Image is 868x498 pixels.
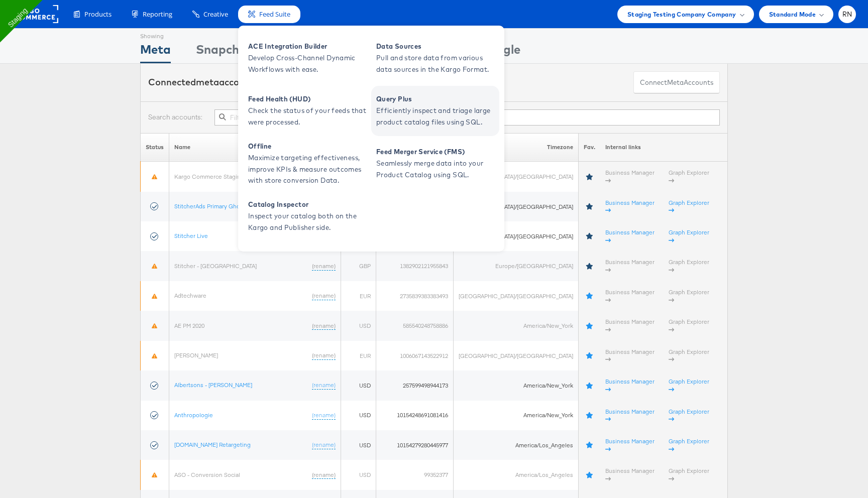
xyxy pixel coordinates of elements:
a: Catalog Inspector Inspect your catalog both on the Kargo and Publisher side. [243,191,371,241]
a: (rename) [312,322,336,330]
th: Name [169,133,341,162]
a: ACE Integration Builder Develop Cross-Channel Dynamic Workflows with ease. [243,33,371,83]
td: America/New_York [454,311,579,340]
td: EUR [341,341,376,370]
a: Albertsons - [PERSON_NAME] [174,381,252,389]
td: [GEOGRAPHIC_DATA]/[GEOGRAPHIC_DATA] [454,221,579,251]
td: 10154248691081416 [376,401,454,430]
a: Business Manager [605,408,655,423]
a: (rename) [312,292,336,300]
a: Graph Explorer [669,228,709,244]
span: Catalog Inspector [248,199,369,210]
a: Feed Merger Service (FMS) Seamlessly merge data into your Product Catalog using SQL. [371,139,499,189]
a: Graph Explorer [669,199,709,214]
td: 10154279280445977 [376,430,454,460]
td: America/Los_Angeles [454,460,579,489]
span: Products [84,10,112,19]
a: Graph Explorer [669,378,709,393]
span: Standard Mode [769,9,816,20]
td: USD [341,401,376,430]
div: Snapchat [196,41,252,63]
a: Query Plus Efficiently inspect and triage large product catalog files using SQL. [371,86,499,136]
span: Offline [248,141,369,152]
a: [PERSON_NAME] [174,351,218,359]
a: Business Manager [605,348,655,363]
span: Pull and store data from various data sources in the Kargo Format. [376,52,497,75]
a: Adtechware [174,292,206,299]
td: 2735839383383493 [376,281,454,311]
td: 99352377 [376,460,454,489]
td: America/New_York [454,370,579,400]
a: (rename) [312,441,336,449]
a: Business Manager [605,318,655,333]
a: Graph Explorer [669,169,709,184]
a: Graph Explorer [669,318,709,333]
div: Meta [140,41,171,63]
span: Maximize targeting effectiveness, improve KPIs & measure outcomes with store conversion Data. [248,152,369,186]
td: [GEOGRAPHIC_DATA]/[GEOGRAPHIC_DATA] [454,162,579,192]
a: Graph Explorer [669,288,709,304]
td: [GEOGRAPHIC_DATA]/[GEOGRAPHIC_DATA] [454,341,579,370]
a: [DOMAIN_NAME] Retargeting [174,441,251,448]
a: Business Manager [605,258,655,274]
span: Reporting [143,10,172,19]
td: EUR [341,281,376,311]
td: USD [341,311,376,340]
a: Business Manager [605,169,655,184]
th: Status [141,133,169,162]
a: (rename) [312,351,336,360]
a: Offline Maximize targeting effectiveness, improve KPIs & measure outcomes with store conversion D... [243,139,371,189]
a: Graph Explorer [669,467,709,482]
span: meta [196,76,219,88]
a: (rename) [312,381,336,390]
span: Feed Health (HUD) [248,93,369,105]
td: USD [341,370,376,400]
a: Business Manager [605,437,655,453]
td: [GEOGRAPHIC_DATA]/[GEOGRAPHIC_DATA] [454,281,579,311]
a: Graph Explorer [669,437,709,453]
a: Business Manager [605,228,655,244]
td: America/Los_Angeles [454,430,579,460]
span: Feed Merger Service (FMS) [376,146,497,158]
span: meta [667,78,684,87]
a: Stitcher Live [174,232,208,239]
span: Efficiently inspect and triage large product catalog files using SQL. [376,105,497,128]
a: Business Manager [605,378,655,393]
button: ConnectmetaAccounts [633,71,720,94]
span: Check the status of your feeds that were processed. [248,105,369,128]
td: 1006067143522912 [376,341,454,370]
a: Graph Explorer [669,348,709,363]
td: America/New_York [454,401,579,430]
td: 585540248758886 [376,311,454,340]
span: Seamlessly merge data into your Product Catalog using SQL. [376,158,497,181]
a: Anthropologie [174,411,213,419]
th: Timezone [454,133,579,162]
span: ACE Integration Builder [248,41,369,52]
span: Staging Testing Company Company [627,9,736,20]
span: Feed Suite [259,10,290,19]
span: Inspect your catalog both on the Kargo and Publisher side. [248,210,369,233]
span: Develop Cross-Channel Dynamic Workflows with ease. [248,52,369,75]
td: USD [341,430,376,460]
a: (rename) [312,262,336,271]
a: Business Manager [605,288,655,304]
div: Showing [140,29,171,41]
a: (rename) [312,411,336,420]
td: [GEOGRAPHIC_DATA]/[GEOGRAPHIC_DATA] [454,192,579,221]
td: USD [341,460,376,489]
a: Kargo Commerce Staging Sandbox [174,173,269,180]
td: 1382902121955843 [376,251,454,281]
td: Europe/[GEOGRAPHIC_DATA] [454,251,579,281]
a: Data Sources Pull and store data from various data sources in the Kargo Format. [371,33,499,83]
span: Data Sources [376,41,497,52]
a: Feed Health (HUD) Check the status of your feeds that were processed. [243,86,371,136]
a: StitcherAds Primary Ghost Account [174,202,269,210]
a: Business Manager [605,199,655,214]
span: Creative [203,10,228,19]
a: (rename) [312,471,336,479]
td: GBP [341,251,376,281]
input: Filter [214,109,720,126]
span: Query Plus [376,93,497,105]
span: RN [842,11,852,18]
a: ASO - Conversion Social [174,471,240,478]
